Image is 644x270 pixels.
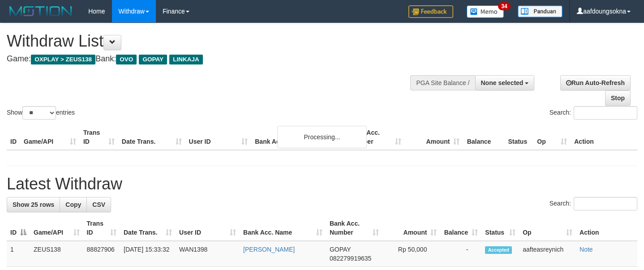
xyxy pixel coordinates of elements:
img: panduan.png [518,5,562,17]
input: Search: [574,106,637,120]
th: Amount [405,124,464,150]
th: Bank Acc. Name: activate to sort column ascending [240,215,326,241]
select: Showentries [22,106,56,120]
td: ZEUS138 [30,241,83,267]
td: WAN1398 [176,241,240,267]
img: Button%20Memo.svg [467,5,504,18]
th: Amount: activate to sort column ascending [382,215,441,241]
span: CSV [92,201,105,208]
img: Feedback.jpg [408,5,453,18]
label: Show entries [7,106,75,120]
th: Game/API: activate to sort column ascending [30,215,83,241]
th: Bank Acc. Number: activate to sort column ascending [326,215,382,241]
label: Search: [550,197,637,210]
th: Trans ID [80,124,118,150]
th: Status: activate to sort column ascending [481,215,519,241]
span: Copy [65,201,81,208]
th: Trans ID: activate to sort column ascending [83,215,120,241]
th: Balance: activate to sort column ascending [440,215,481,241]
span: OXPLAY > ZEUS138 [31,55,95,64]
th: Date Trans.: activate to sort column ascending [120,215,176,241]
td: - [440,241,481,267]
label: Search: [550,106,637,120]
th: Bank Acc. Name [251,124,346,150]
a: Stop [605,90,631,106]
span: OVO [116,55,137,64]
span: GOPAY [330,246,351,253]
span: Accepted [485,246,512,254]
span: Show 25 rows [13,201,54,208]
a: Show 25 rows [7,197,60,212]
a: CSV [86,197,111,212]
div: Processing... [277,126,367,148]
th: Op [533,124,571,150]
h1: Latest Withdraw [7,175,637,193]
th: Action [576,215,637,241]
a: Run Auto-Refresh [560,75,631,90]
button: None selected [475,75,535,90]
td: [DATE] 15:33:32 [120,241,176,267]
input: Search: [574,197,637,210]
th: Date Trans. [118,124,185,150]
img: MOTION_logo.png [7,4,75,18]
a: [PERSON_NAME] [243,246,295,253]
td: 1 [7,241,30,267]
span: LINKAJA [169,55,203,64]
th: ID: activate to sort column descending [7,215,30,241]
span: Copy 082279919635 to clipboard [330,255,371,262]
th: Op: activate to sort column ascending [519,215,576,241]
th: ID [7,124,20,150]
span: 34 [498,2,510,10]
h4: Game: Bank: [7,55,421,64]
a: Copy [60,197,87,212]
th: Status [504,124,533,150]
th: Action [571,124,637,150]
span: GOPAY [139,55,167,64]
th: User ID [185,124,252,150]
th: Bank Acc. Number [346,124,405,150]
th: Game/API [20,124,80,150]
th: User ID: activate to sort column ascending [176,215,240,241]
td: 88827906 [83,241,120,267]
span: None selected [481,79,524,86]
td: Rp 50,000 [382,241,441,267]
div: PGA Site Balance / [410,75,475,90]
td: aafteasreynich [519,241,576,267]
h1: Withdraw List [7,32,421,50]
th: Balance [463,124,504,150]
a: Note [580,246,593,253]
